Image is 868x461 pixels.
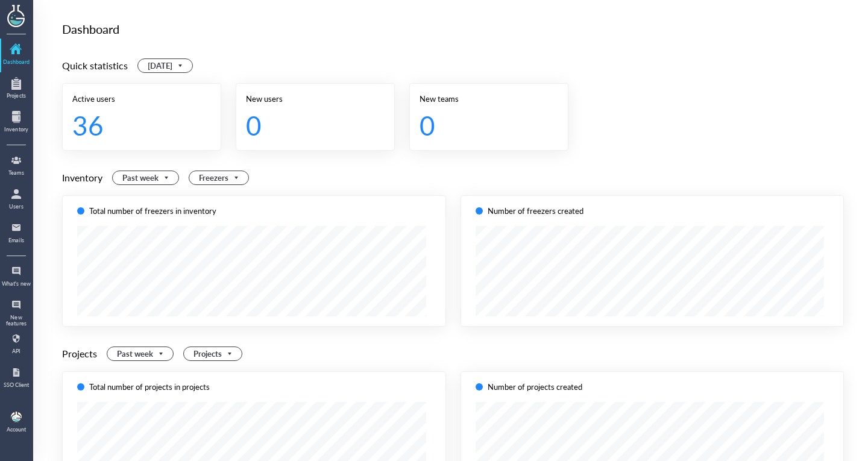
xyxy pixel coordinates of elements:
div: Total number of freezers in inventory [89,205,216,216]
a: Projects [1,74,31,105]
div: API [1,348,31,354]
div: Account [7,427,26,433]
img: genemod logo [2,1,31,29]
a: New features [1,295,31,327]
a: Users [1,184,31,216]
span: Projects [193,347,234,360]
div: New features [1,315,31,327]
a: Dashboard [1,40,31,71]
a: Emails [1,218,31,249]
a: Inventory [1,107,31,139]
div: Number of freezers created [488,205,583,216]
span: Freezers [199,171,241,184]
span: Past week [122,171,171,184]
div: Users [1,204,31,210]
div: Active users [72,93,211,104]
span: Past week [117,347,166,360]
div: Projects [62,346,97,362]
img: b9474ba4-a536-45cc-a50d-c6e2543a7ac2.jpeg [11,412,22,422]
div: Inventory [1,127,31,133]
div: 0 [420,109,549,140]
a: API [1,329,31,360]
div: Total number of projects in projects [89,381,210,392]
div: Quick statistics [62,58,128,74]
span: Today [148,59,185,72]
div: Number of projects created [488,381,582,392]
div: What's new [1,281,31,287]
a: Teams [1,151,31,182]
div: 0 [246,109,375,140]
div: Teams [1,170,31,176]
div: Inventory [62,170,102,186]
div: SSO Client [1,382,31,388]
div: Emails [1,237,31,243]
div: Projects [1,93,31,99]
a: What's new [1,262,31,293]
div: Dashboard [62,19,844,39]
a: SSO Client [1,363,31,394]
div: 36 [72,109,201,140]
div: Dashboard [1,59,31,65]
div: New teams [420,93,558,104]
div: New users [246,93,385,104]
